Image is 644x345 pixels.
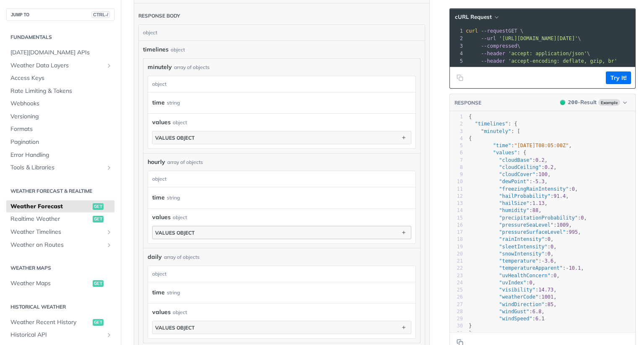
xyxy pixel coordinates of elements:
span: get [93,280,104,287]
span: : , [469,229,581,235]
span: GET \ [466,28,523,34]
span: "cloudBase" [499,157,532,163]
span: { [469,135,472,141]
span: "uvHealthConcern" [499,273,551,279]
button: Show subpages for Tools & Libraries [106,164,112,171]
div: object [171,46,185,54]
div: 3 [450,128,463,135]
button: Show subpages for Weather Timelines [106,229,112,235]
span: 0 [548,236,551,242]
span: : , [469,287,557,293]
span: Historical API [10,331,104,339]
a: Weather Mapsget [6,277,114,290]
button: cURL Request [452,13,501,21]
span: Weather Recent History [10,318,91,327]
span: 91.4 [553,193,566,199]
div: 30 [450,322,463,330]
span: "values" [493,150,517,156]
div: 16 [450,222,463,229]
span: --header [481,51,505,56]
button: values object [153,321,411,334]
div: 11 [450,186,463,193]
span: Error Handling [10,151,112,159]
span: : , [469,200,548,206]
div: 17 [450,229,463,236]
span: - [532,179,535,184]
div: 4 [450,50,464,57]
span: "temperatureApparent" [499,265,563,271]
div: 28 [450,308,463,315]
span: values [152,308,171,317]
span: "rainIntensity" [499,236,544,242]
a: Webhooks [6,97,114,110]
span: : , [469,236,553,242]
div: 8 [450,164,463,171]
span: "freezingRainIntensity" [499,186,569,192]
span: hourly [148,158,165,166]
span: 0 [530,280,532,286]
span: Weather Data Layers [10,61,104,70]
span: 88 [532,207,538,213]
div: 1 [450,113,463,120]
span: : , [469,280,535,286]
span: \ [466,51,590,56]
div: object [148,171,413,187]
div: 25 [450,286,463,294]
div: values object [155,135,195,141]
span: 6.1 [535,316,545,322]
a: Historical APIShow subpages for Historical API [6,329,114,341]
span: - [541,258,544,264]
span: values [152,118,171,127]
span: Weather Forecast [10,202,91,211]
div: 20 [450,250,463,258]
div: values object [155,325,195,331]
h2: Fundamentals [6,33,114,41]
span: }, [469,330,475,336]
a: Weather on RoutesShow subpages for Weather on Routes [6,239,114,251]
h2: Weather Maps [6,264,114,272]
a: Access Keys [6,72,114,84]
span: : , [469,251,553,257]
div: 4 [450,135,463,142]
span: minutely [148,63,172,72]
span: "windDirection" [499,302,544,307]
span: "minutely" [481,128,511,134]
span: 5.3 [535,179,545,184]
span: : , [469,215,587,221]
div: 6 [450,149,463,156]
span: Realtime Weather [10,215,91,223]
span: : , [469,244,557,250]
span: } [469,323,472,329]
span: : , [469,164,557,170]
button: Show subpages for Weather Data Layers [106,62,112,69]
a: Pagination [6,136,114,148]
span: { [469,114,472,120]
span: 0 [553,273,556,279]
span: timelines [143,45,169,54]
span: : , [469,309,545,314]
span: Formats [10,125,112,133]
span: Example [598,99,620,106]
span: "hailSize" [499,200,529,206]
div: - Result [568,98,597,107]
span: : , [469,179,548,184]
span: "hailProbability" [499,193,551,199]
label: time [152,286,165,299]
span: : , [469,171,551,177]
span: "visibility" [499,287,535,293]
div: values object [155,230,195,236]
div: 27 [450,301,463,308]
div: 22 [450,265,463,272]
span: 0 [572,186,575,192]
span: 1.13 [532,200,545,206]
div: 29 [450,315,463,322]
span: : , [469,157,548,163]
span: "uvIndex" [499,280,526,286]
div: 15 [450,215,463,222]
div: object [148,76,413,92]
div: 26 [450,294,463,301]
div: object [139,25,423,41]
span: : { [469,150,526,156]
span: : { [469,121,517,127]
div: string [167,97,180,109]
